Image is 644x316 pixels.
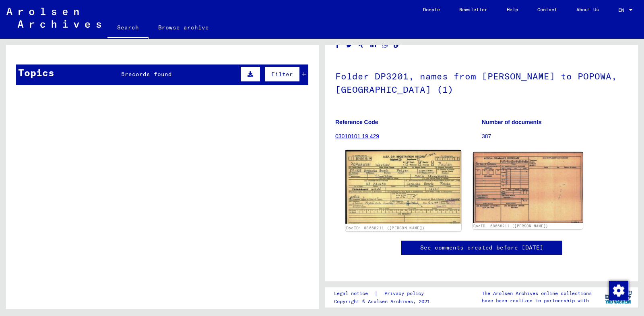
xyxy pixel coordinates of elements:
[6,8,101,28] img: Arolsen_neg.svg
[482,297,592,304] p: have been realized in partnership with
[345,40,353,50] button: Share on Twitter
[482,132,628,141] p: 387
[107,18,149,39] a: Search
[333,40,342,50] button: Share on Facebook
[609,281,628,300] img: Change consent
[473,152,583,222] img: 002.jpg
[482,290,592,297] p: The Arolsen Archives online collections
[264,67,300,82] button: Filter
[345,150,461,224] img: 001.jpg
[603,287,634,307] img: yv_logo.png
[335,58,628,106] h1: Folder DP3201, names from [PERSON_NAME] to POPOWA, [GEOGRAPHIC_DATA] (1)
[420,243,543,252] a: See comments created before [DATE]
[369,40,378,50] button: Share on LinkedIn
[335,133,379,139] a: 03010101 19 429
[334,289,374,298] a: Legal notice
[618,7,627,13] span: EN
[393,40,401,50] button: Copy link
[334,298,433,305] p: Copyright © Arolsen Archives, 2021
[378,289,433,298] a: Privacy policy
[334,289,433,298] div: |
[473,224,548,228] a: DocID: 68668211 ([PERSON_NAME])
[346,225,425,230] a: DocID: 68668211 ([PERSON_NAME])
[482,119,542,125] b: Number of documents
[381,40,390,50] button: Share on WhatsApp
[149,18,219,37] a: Browse archive
[271,71,293,78] span: Filter
[335,119,378,125] b: Reference Code
[357,40,365,50] button: Share on Xing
